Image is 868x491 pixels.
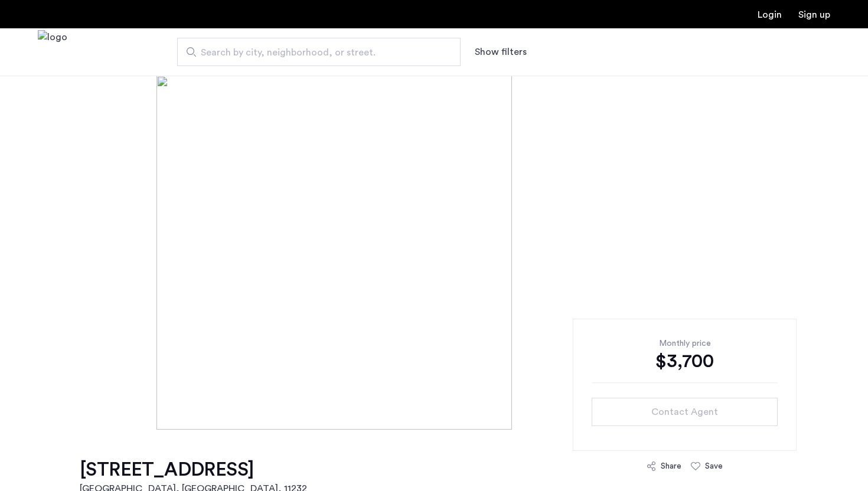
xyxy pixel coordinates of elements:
a: Login [758,10,782,19]
div: Monthly price [592,338,778,349]
img: logo [38,30,67,74]
span: Contact Agent [651,405,718,419]
div: Save [705,460,723,472]
a: Cazamio Logo [38,30,67,74]
a: Registration [798,10,830,19]
button: button [592,398,778,426]
h1: [STREET_ADDRESS] [80,458,307,482]
div: $3,700 [592,349,778,373]
input: Apartment Search [177,38,461,66]
span: Search by city, neighborhood, or street. [201,45,428,60]
div: Share [661,460,681,472]
img: [object%20Object] [156,76,712,430]
button: Show or hide filters [475,45,527,59]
